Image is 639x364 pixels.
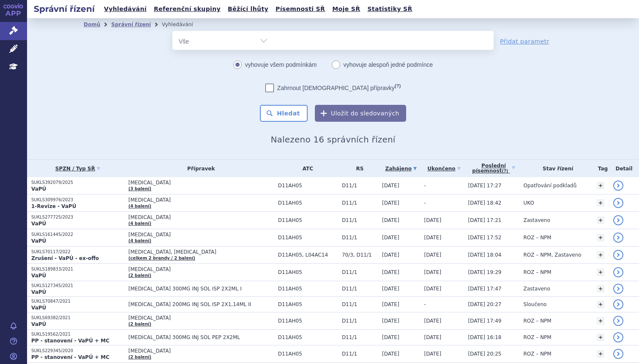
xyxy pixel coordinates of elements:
[597,350,604,358] a: +
[597,301,604,308] a: +
[524,318,552,324] span: ROZ – NPM
[128,286,274,292] span: [MEDICAL_DATA] 300MG INJ SOL ISP 2X2ML I
[424,351,442,357] span: [DATE]
[31,315,124,321] p: SUKLS69382/2021
[128,197,274,203] span: [MEDICAL_DATA]
[31,186,46,192] strong: VaPÚ
[128,232,274,238] span: [MEDICAL_DATA]
[342,252,378,258] span: 70/3, D11/1
[84,22,100,27] a: Domů
[424,318,442,324] span: [DATE]
[382,334,399,340] span: [DATE]
[609,160,639,177] th: Detail
[342,183,378,189] span: D11/1
[278,217,338,223] span: D11AH05
[468,269,501,275] span: [DATE] 19:29
[128,301,274,307] span: [MEDICAL_DATA] 200MG INJ SOL ISP 2X1,14ML II
[613,250,623,260] a: detail
[613,233,623,243] a: detail
[342,301,378,307] span: D11/1
[31,203,76,209] strong: 1-Revize - VaPÚ
[468,301,501,307] span: [DATE] 20:27
[597,285,604,293] a: +
[111,22,151,27] a: Správní řízení
[278,269,338,275] span: D11AH05
[278,351,338,357] span: D11AH05
[151,3,223,15] a: Referenční skupiny
[382,183,399,189] span: [DATE]
[424,163,464,175] a: Ukončeno
[270,134,395,145] span: Nalezeno 16 správních řízení
[468,217,501,223] span: [DATE] 17:21
[613,267,623,277] a: detail
[233,58,317,71] label: vyhovuje všem podmínkám
[342,217,378,223] span: D11/1
[597,268,604,276] a: +
[128,348,274,354] span: [MEDICAL_DATA]
[31,273,46,279] strong: VaPÚ
[597,199,604,207] a: +
[613,181,623,191] a: detail
[424,334,442,340] span: [DATE]
[524,183,577,189] span: Opatřování podkladů
[342,318,378,324] span: D11/1
[342,235,378,241] span: D11/1
[424,183,426,189] span: -
[342,286,378,292] span: D11/1
[273,3,328,15] a: Písemnosti SŘ
[315,105,406,122] button: Uložit do sledovaných
[31,221,46,227] strong: VaPÚ
[278,318,338,324] span: D11AH05
[382,351,399,357] span: [DATE]
[101,3,149,15] a: Vyhledávání
[424,200,426,206] span: -
[597,317,604,325] a: +
[424,301,426,307] span: -
[597,251,604,259] a: +
[260,105,308,122] button: Hledat
[365,3,415,15] a: Statistiky SŘ
[31,321,46,327] strong: VaPÚ
[278,286,338,292] span: D11AH05
[382,163,420,175] a: Zahájeno
[524,334,552,340] span: ROZ – NPM
[342,269,378,275] span: D11/1
[31,255,99,261] strong: Zrušení - VaPÚ - ex-offo
[27,3,101,15] h2: Správní řízení
[31,305,46,311] strong: VaPÚ
[128,322,151,326] a: (2 balení)
[613,332,623,342] a: detail
[524,200,534,206] span: UKO
[31,338,109,344] strong: PP - stanovení - VaPÚ + MC
[382,269,399,275] span: [DATE]
[128,355,151,359] a: (2 balení)
[468,318,501,324] span: [DATE] 17:49
[278,183,338,189] span: D11AH05
[265,84,401,92] label: Zahrnout [DEMOGRAPHIC_DATA] přípravky
[31,348,124,354] p: SUKLS229345/2020
[31,266,124,272] p: SUKLS189833/2021
[128,266,274,272] span: [MEDICAL_DATA]
[613,198,623,208] a: detail
[278,301,338,307] span: D11AH05
[468,286,501,292] span: [DATE] 17:47
[382,217,399,223] span: [DATE]
[597,182,604,189] a: +
[382,235,399,241] span: [DATE]
[395,83,401,89] abbr: (?)
[128,334,274,340] span: [MEDICAL_DATA] 300MG INJ SOL PEP 2X2ML
[128,180,274,186] span: [MEDICAL_DATA]
[31,232,124,238] p: SUKLS161445/2022
[31,197,124,203] p: SUKLS309976/2023
[31,298,124,304] p: SUKLS70847/2021
[31,249,124,255] p: SUKLS70117/2022
[31,238,46,244] strong: VaPÚ
[128,256,195,260] a: (celkem 2 brandy / 2 balení)
[278,200,338,206] span: D11AH05
[613,299,623,309] a: detail
[128,315,274,321] span: [MEDICAL_DATA]
[128,214,274,220] span: [MEDICAL_DATA]
[524,252,582,258] span: ROZ – NPM, Zastaveno
[593,160,609,177] th: Tag
[597,334,604,341] a: +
